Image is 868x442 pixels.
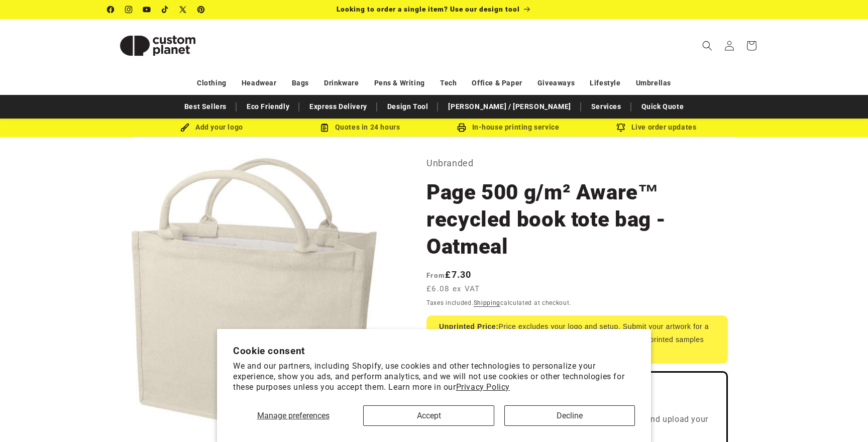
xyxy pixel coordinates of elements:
h1: Page 500 g/m² Aware™ recycled book tote bag - Oatmeal [426,179,728,260]
iframe: Chat Widget [818,394,868,442]
strong: £7.30 [426,269,472,280]
img: Order updates [616,123,625,132]
button: Decline [504,405,635,426]
img: Order Updates Icon [320,123,329,132]
a: Office & Paper [472,74,522,92]
a: Services [586,98,626,116]
div: In-house printing service [434,121,582,134]
div: Add your logo [138,121,286,134]
img: Brush Icon [180,123,189,132]
a: Clothing [197,74,227,92]
div: Taxes included. calculated at checkout. [426,298,728,308]
a: Quick Quote [636,98,689,116]
img: In-house printing [457,123,466,132]
a: Bags [292,74,309,92]
a: Design Tool [382,98,433,116]
p: Unbranded [426,155,728,171]
span: Looking to order a single item? Use our design tool [337,5,520,13]
a: Custom Planet [104,19,212,72]
a: Best Sellers [179,98,232,116]
button: Accept [363,405,494,426]
a: Privacy Policy [456,382,510,392]
h2: Cookie consent [233,345,635,357]
a: Express Delivery [304,98,372,116]
summary: Search [696,35,718,57]
div: Price excludes your logo and setup. Submit your artwork for a tailored quote based on your prefer... [426,315,728,364]
div: Quotes in 24 hours [286,121,434,134]
a: [PERSON_NAME] / [PERSON_NAME] [443,98,576,116]
span: £6.08 ex VAT [426,283,480,295]
strong: Unprinted Price: [439,322,499,330]
a: Lifestyle [590,74,620,92]
a: Headwear [242,74,277,92]
span: From [426,271,445,279]
a: Umbrellas [636,74,671,92]
a: Pens & Writing [374,74,425,92]
a: Shipping [474,299,501,306]
a: Giveaways [537,74,575,92]
a: Drinkware [324,74,359,92]
button: Manage preferences [233,405,353,426]
div: Live order updates [582,121,730,134]
a: Tech [440,74,457,92]
a: Eco Friendly [242,98,294,116]
p: We and our partners, including Shopify, use cookies and other technologies to personalize your ex... [233,361,635,392]
span: Manage preferences [257,411,330,420]
img: Custom Planet [107,23,208,68]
